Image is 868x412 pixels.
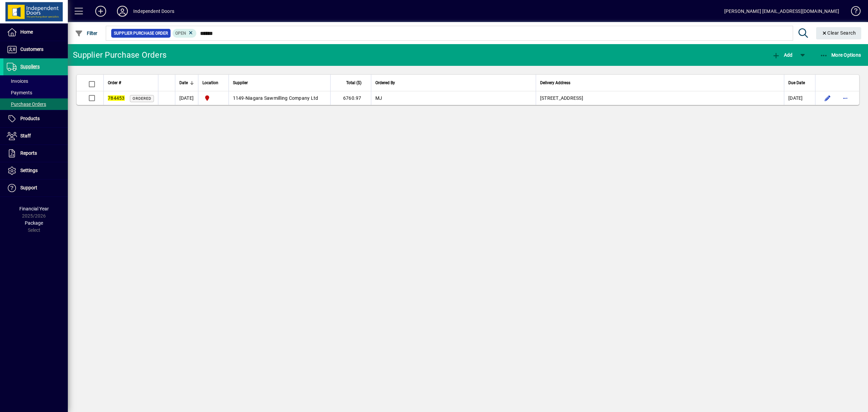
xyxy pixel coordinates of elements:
div: Independent Doors [133,6,174,17]
a: Payments [3,87,68,98]
span: Supplier Purchase Order [114,30,168,37]
span: Customers [20,46,43,52]
a: Invoices [3,75,68,87]
span: Filter [75,31,98,36]
span: Staff [20,133,31,138]
span: Purchase Orders [7,101,46,107]
td: 6760.97 [330,91,371,105]
span: Financial Year [19,206,49,211]
span: Support [20,185,37,190]
div: Total ($) [335,79,368,87]
button: More options [840,93,851,104]
div: Ordered By [375,79,532,87]
span: Supplier [233,79,248,87]
span: MJ [375,95,382,101]
mat-chip: Completion Status: Open [173,29,197,38]
a: Knowledge Base [846,1,860,23]
a: Staff [3,128,68,145]
a: Reports [3,145,68,162]
em: 784453 [108,95,125,101]
span: Add [772,52,792,58]
span: Suppliers [20,64,40,69]
div: Date [179,79,194,87]
span: Settings [20,168,38,173]
div: Order # [108,79,154,87]
span: Reports [20,150,37,156]
div: Supplier Purchase Orders [73,50,166,60]
span: Location [202,79,218,87]
span: Clear Search [822,30,856,36]
span: Total ($) [346,79,361,87]
button: More Options [818,49,863,61]
a: Products [3,110,68,127]
td: [DATE] [175,91,198,105]
span: More Options [820,52,861,58]
a: Home [3,24,68,41]
span: Ordered [133,96,151,101]
button: Add [770,49,794,61]
span: 1149 [233,95,244,101]
a: Settings [3,162,68,179]
td: - [229,91,330,105]
span: Products [20,116,40,121]
span: Open [175,31,186,36]
td: [STREET_ADDRESS] [536,91,784,105]
span: Ordered By [375,79,395,87]
button: Profile [112,5,133,17]
span: Payments [7,90,32,95]
div: Location [202,79,224,87]
button: Add [90,5,112,17]
td: [DATE] [784,91,815,105]
div: [PERSON_NAME] [EMAIL_ADDRESS][DOMAIN_NAME] [724,6,839,17]
div: Due Date [788,79,811,87]
a: Customers [3,41,68,58]
a: Purchase Orders [3,98,68,110]
span: Order # [108,79,121,87]
button: Edit [822,93,833,104]
span: Home [20,29,33,35]
span: Niagara Sawmilling Company Ltd [245,95,318,101]
span: Package [25,220,43,226]
button: Clear [816,27,862,39]
span: Christchurch [202,94,224,102]
a: Support [3,180,68,196]
span: Invoices [7,78,28,84]
span: Delivery Address [540,79,570,87]
div: Supplier [233,79,326,87]
button: Filter [73,27,99,39]
span: Date [179,79,188,87]
span: Due Date [788,79,805,87]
